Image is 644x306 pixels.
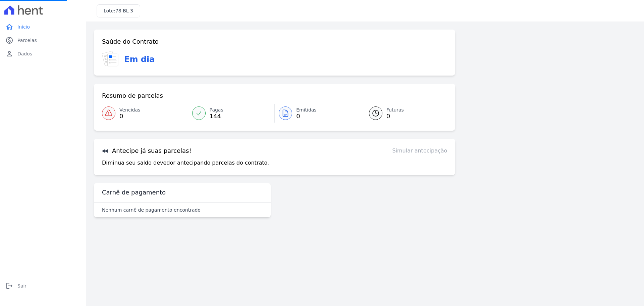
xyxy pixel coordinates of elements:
[115,8,133,13] span: 78 BL 3
[3,47,83,60] a: personDados
[188,104,275,123] a: Pagas 144
[275,104,361,123] a: Emitidas 0
[102,104,188,123] a: Vencidas 0
[296,106,317,114] span: Emitidas
[3,34,83,47] a: paidParcelas
[119,114,140,119] span: 0
[119,106,140,114] span: Vencidas
[210,114,223,119] span: 144
[5,50,13,58] i: person
[124,53,155,65] h3: Em dia
[17,37,37,44] span: Parcelas
[5,36,13,44] i: paid
[102,159,269,167] p: Diminua seu saldo devedor antecipando parcelas do contrato.
[17,24,30,30] span: Início
[102,147,192,155] h3: Antecipe já suas parcelas!
[296,114,317,119] span: 0
[3,20,83,34] a: homeInício
[361,104,447,123] a: Futuras 0
[102,188,166,196] h3: Carnê de pagamento
[386,106,404,114] span: Futuras
[102,38,159,46] h3: Saúde do Contrato
[17,50,32,57] span: Dados
[104,7,133,14] h3: Lote:
[3,279,83,293] a: logoutSair
[210,106,223,114] span: Pagas
[386,114,404,119] span: 0
[5,282,13,290] i: logout
[17,282,26,289] span: Sair
[102,92,163,100] h3: Resumo de parcelas
[5,23,13,31] i: home
[102,207,201,213] p: Nenhum carnê de pagamento encontrado
[392,147,447,155] a: Simular antecipação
